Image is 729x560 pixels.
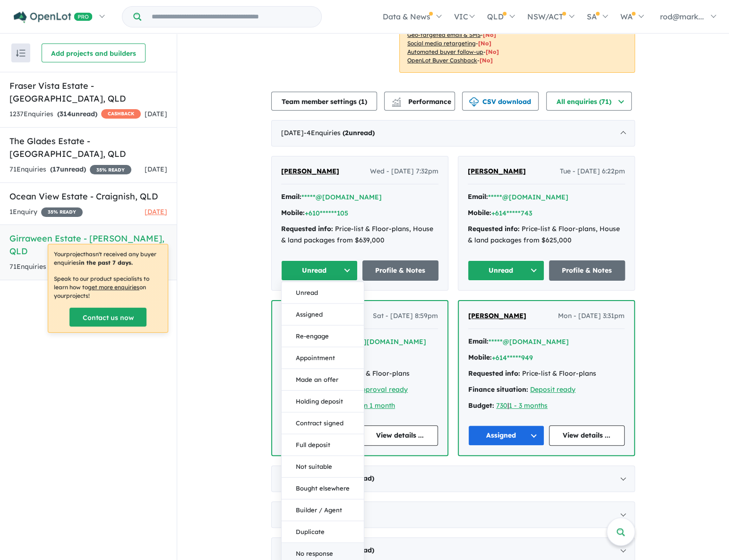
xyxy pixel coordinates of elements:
span: 35 % READY [41,207,83,217]
input: Try estate name, suburb, builder or developer [143,7,319,27]
button: Duplicate [282,521,364,543]
button: Full deposit [282,434,364,456]
strong: Email: [468,337,489,345]
h5: Ocean View Estate - Craignish , QLD [9,190,167,203]
strong: ( unread) [57,110,97,118]
button: Re-engage [282,325,364,347]
button: Team member settings (1) [271,92,377,111]
button: Bought elsewhere [282,477,364,499]
div: | [468,400,625,412]
strong: Mobile: [468,208,491,217]
a: View details ... [362,425,438,446]
div: Price-list & Floor-plans, House & land packages from $639,000 [281,224,438,246]
u: OpenLot Buyer Cashback [407,57,477,64]
b: in the past 7 days. [79,259,133,266]
a: Profile & Notes [362,260,439,281]
strong: ( unread) [343,129,375,137]
u: get more enquiries [88,284,139,291]
span: 35 % READY [90,165,131,174]
u: Less than 1 month [337,401,395,410]
strong: Mobile: [468,353,492,362]
span: Tue - [DATE] 6:22pm [560,166,625,177]
a: Contact us now [69,308,146,327]
button: Appointment [282,347,364,369]
span: Wed - [DATE] 7:32pm [370,166,438,177]
strong: Email: [468,192,488,201]
span: [PERSON_NAME] [468,167,526,175]
img: bar-chart.svg [392,100,401,106]
button: Builder / Agent [282,499,364,521]
strong: Requested info: [468,224,520,233]
img: download icon [469,97,479,107]
u: Geo-targeted email & SMS [407,31,480,38]
a: Pre-approval ready [343,385,408,394]
a: 1 - 3 months [509,401,548,410]
u: Automated buyer follow-up [407,48,483,55]
span: CASHBACK [101,109,141,119]
span: [No] [478,40,491,47]
a: Deposit ready [530,385,575,394]
button: Made an offer [282,369,364,390]
button: CSV download [462,92,539,111]
span: Performance [393,97,451,106]
div: [DATE] [271,120,635,146]
span: Mon - [DATE] 3:31pm [558,310,625,322]
a: [PERSON_NAME] [468,310,526,322]
button: Unread [282,282,364,303]
h5: Fraser Vista Estate - [GEOGRAPHIC_DATA] , QLD [9,79,167,105]
button: Unread [281,260,358,281]
p: Your project hasn't received any buyer enquiries [54,250,162,267]
button: Add projects and builders [42,43,146,62]
p: Speak to our product specialists to learn how to on your projects ! [54,275,162,300]
h5: Girraween Estate - [PERSON_NAME] , QLD [9,232,167,258]
button: All enquiries (71) [546,92,632,111]
span: 314 [60,110,71,118]
strong: Requested info: [281,224,333,233]
span: Sat - [DATE] 8:59pm [373,310,438,322]
span: [No] [480,57,493,64]
button: Assigned [468,425,544,446]
a: Profile & Notes [549,260,626,281]
div: Price-list & Floor-plans [468,368,625,379]
span: [DATE] [145,165,167,173]
button: Not suitable [282,456,364,477]
h5: The Glades Estate - [GEOGRAPHIC_DATA] , QLD [9,135,167,160]
a: View details ... [549,425,625,446]
span: [PERSON_NAME] [468,311,526,320]
button: Unread [468,260,544,281]
span: [No] [486,48,499,55]
div: [DATE] [271,501,635,528]
span: 1 [361,97,365,106]
strong: Email: [281,192,301,201]
div: 1 Enquir y [9,207,83,218]
span: [No] [483,31,496,38]
span: rod@mark... [660,12,704,21]
span: [DATE] [145,110,167,118]
strong: ( unread) [50,165,86,173]
a: [PERSON_NAME] [468,166,526,177]
div: 71 Enquir ies [9,164,131,175]
div: [DATE] [271,465,635,492]
a: [PERSON_NAME] [281,166,339,177]
div: Price-list & Floor-plans, House & land packages from $625,000 [468,224,625,246]
img: Openlot PRO Logo White [14,11,93,23]
button: Performance [384,92,455,111]
u: Social media retargeting [407,40,476,47]
div: 71 Enquir ies [9,261,131,273]
a: 730 [496,401,507,410]
strong: Budget: [468,401,494,410]
button: Assigned [282,303,364,325]
img: sort.svg [16,50,26,57]
span: [DATE] [145,207,167,216]
strong: Requested info: [468,369,520,378]
strong: Mobile: [281,208,305,217]
strong: Finance situation: [468,385,528,394]
span: - 4 Enquir ies [304,129,375,137]
span: 2 [345,129,349,137]
div: 1237 Enquir ies [9,109,141,120]
img: line-chart.svg [392,97,401,103]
